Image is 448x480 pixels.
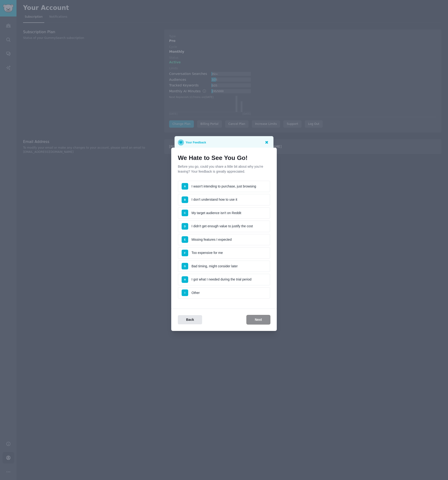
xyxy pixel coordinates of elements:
[184,212,186,214] span: C
[184,238,186,241] span: E
[186,139,206,146] p: Your Feedback
[184,265,186,268] span: G
[184,278,186,281] span: H
[184,225,186,228] span: D
[184,185,186,188] span: A
[178,315,202,324] button: Back
[185,291,185,294] span: I
[178,154,270,162] h1: We Hate to See You Go!
[184,198,186,201] span: B
[178,164,270,174] p: Before you go, could you share a little bit about why you're leaving? Your feedback is greatly ap...
[184,252,186,254] span: F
